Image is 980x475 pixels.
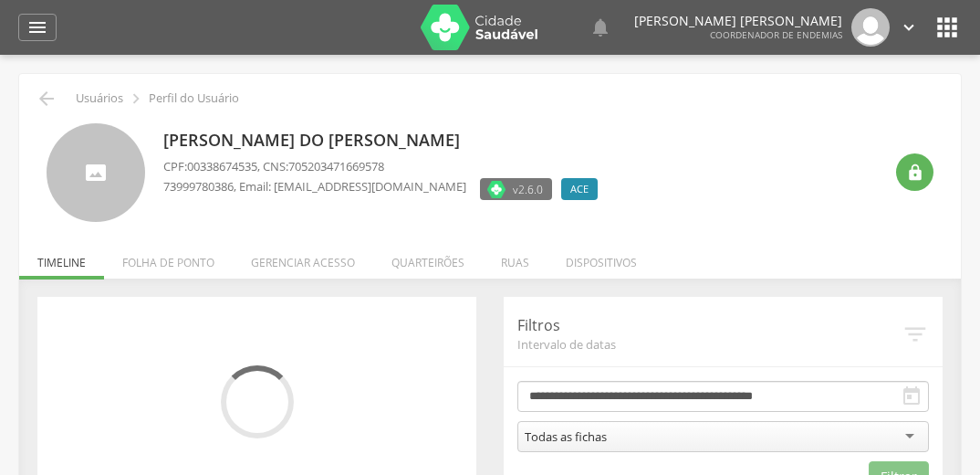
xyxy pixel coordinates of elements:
[901,385,923,407] i: 
[710,28,842,41] span: Coordenador de Endemias
[525,428,607,445] div: Todas as fichas
[517,336,902,353] span: Intervalo de datas
[163,129,607,153] p: [PERSON_NAME] do [PERSON_NAME]
[906,164,924,182] i: 
[896,153,933,191] div: Resetar senha
[126,89,146,109] i: 
[163,178,466,195] p: , Email: [EMAIL_ADDRESS][DOMAIN_NAME]
[570,182,589,196] span: ACE
[933,13,962,42] i: 
[902,321,929,348] i: 
[513,180,543,198] span: v2.6.0
[547,237,655,280] li: Dispositivos
[163,158,607,175] p: CPF: , CNS:
[18,14,57,41] a: 
[187,158,257,174] span: 00338674535
[480,178,552,200] label: Versão do aplicativo
[589,8,611,47] a: 
[899,17,919,37] i: 
[76,91,123,106] p: Usuários
[899,8,919,47] a: 
[233,237,373,280] li: Gerenciar acesso
[104,237,233,280] li: Folha de ponto
[36,88,57,110] i: Voltar
[589,16,611,38] i: 
[149,91,239,106] p: Perfil do Usuário
[26,16,48,38] i: 
[373,237,483,280] li: Quarteirões
[634,15,842,27] p: [PERSON_NAME] [PERSON_NAME]
[288,158,384,174] span: 705203471669578
[483,237,547,280] li: Ruas
[163,178,234,195] span: 73999780386
[517,315,902,336] p: Filtros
